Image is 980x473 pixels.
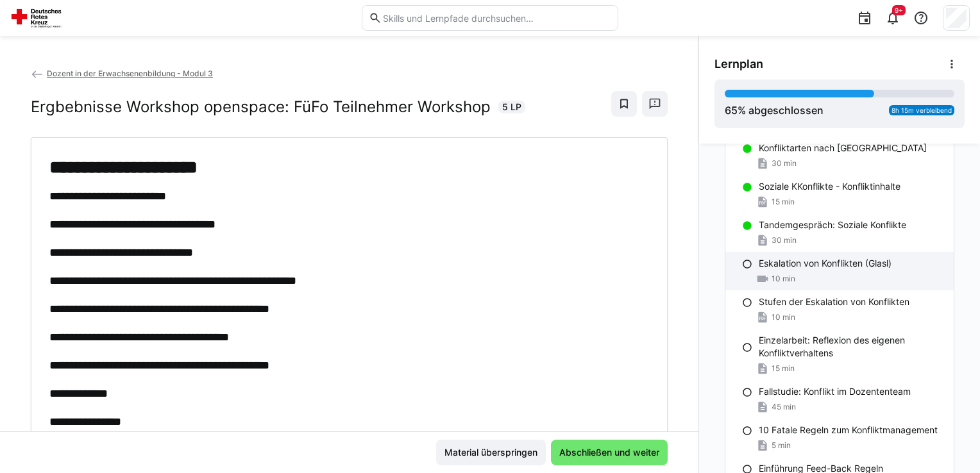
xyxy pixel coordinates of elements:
span: 15 min [772,197,795,207]
button: Material überspringen [436,440,546,465]
span: Dozent in der Erwachsenenbildung - Modul 3 [47,69,213,78]
input: Skills und Lernpfade durchsuchen… [382,12,611,24]
button: Abschließen und weiter [551,440,668,465]
p: Eskalation von Konflikten (Glasl) [759,257,891,270]
div: % abgeschlossen [725,103,824,118]
p: Tandemgespräch: Soziale Konflikte [759,219,906,231]
a: Dozent in der Erwachsenenbildung - Modul 3 [31,69,213,78]
p: Konfliktarten nach [GEOGRAPHIC_DATA] [759,142,927,154]
h2: Ergbebnisse Workshop openspace: FüFo Teilnehmer Workshop [31,97,491,117]
span: 45 min [772,402,796,412]
span: Lernplan [714,57,763,71]
span: 5 LP [502,101,521,113]
span: 65 [725,104,738,117]
p: Soziale KKonflikte - Konfliktinhalte [759,180,900,193]
span: 10 min [772,312,795,322]
p: Stufen der Eskalation von Konflikten [759,295,909,308]
p: Einzelarbeit: Reflexion des eigenen Konfliktverhaltens [759,334,943,360]
span: Material überspringen [443,446,539,459]
span: 9+ [895,6,903,14]
span: Abschließen und weiter [557,446,661,459]
p: Fallstudie: Konflikt im Dozententeam [759,385,911,398]
span: 15 min [772,363,795,374]
span: 5 min [772,440,791,451]
p: 10 Fatale Regeln zum Konfliktmanagement [759,424,938,436]
span: 30 min [772,158,797,169]
span: 30 min [772,235,797,245]
span: 10 min [772,274,795,284]
span: 8h 15m verbleibend [891,106,952,114]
